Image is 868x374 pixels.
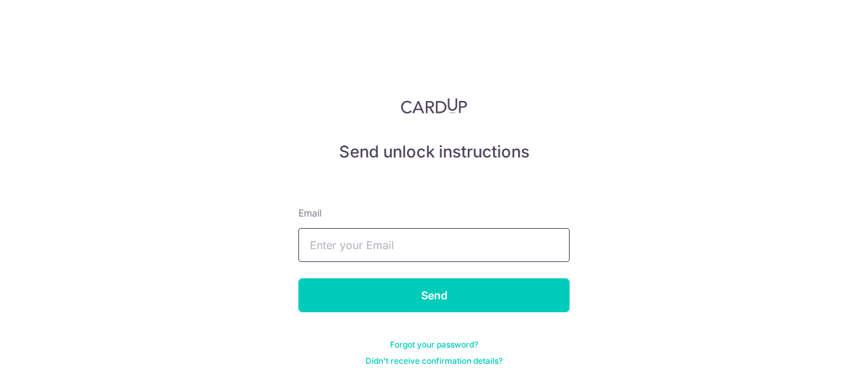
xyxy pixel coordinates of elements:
span: translation missing: en.devise.label.Email [298,207,321,219]
img: CardUp Logo [401,98,467,114]
input: Enter your Email [298,228,570,262]
a: Didn't receive confirmation details? [366,356,502,367]
a: Forgot your password? [390,339,478,350]
h5: Send unlock instructions [298,141,570,163]
input: Send [298,278,570,312]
